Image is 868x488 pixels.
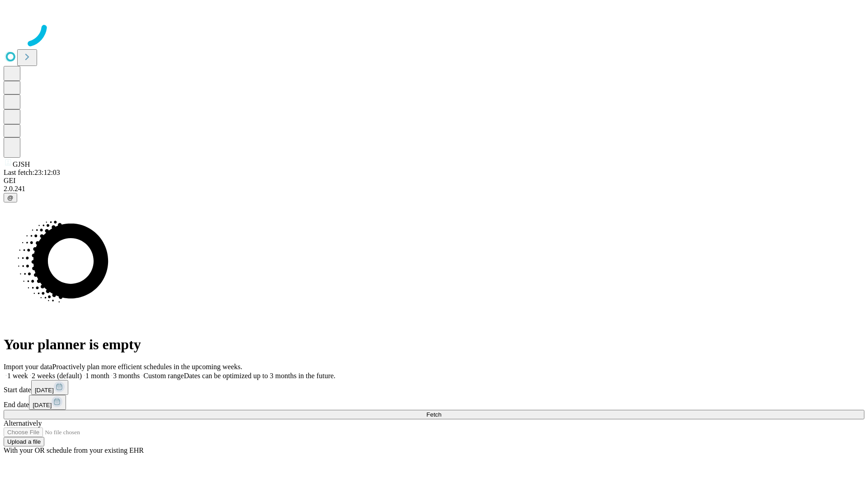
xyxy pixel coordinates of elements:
[4,169,60,176] span: Last fetch: 23:12:03
[4,363,52,371] span: Import your data
[33,402,52,408] span: [DATE]
[4,419,42,427] span: Alternatively
[13,160,30,168] span: GJSH
[4,410,864,419] button: Fetch
[52,363,242,371] span: Proactively plan more efficient schedules in the upcoming weeks.
[29,395,66,410] button: [DATE]
[426,411,441,418] span: Fetch
[4,177,864,185] div: GEI
[4,336,864,353] h1: Your planner is empty
[113,372,140,380] span: 3 months
[31,380,68,395] button: [DATE]
[7,194,14,201] span: @
[184,372,335,380] span: Dates can be optimized up to 3 months in the future.
[85,372,109,380] span: 1 month
[143,372,184,380] span: Custom range
[4,380,864,395] div: Start date
[35,387,54,394] span: [DATE]
[4,437,44,446] button: Upload a file
[32,372,82,380] span: 2 weeks (default)
[4,193,17,202] button: @
[7,372,28,380] span: 1 week
[4,395,864,410] div: End date
[4,185,864,193] div: 2.0.241
[4,446,144,454] span: With your OR schedule from your existing EHR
